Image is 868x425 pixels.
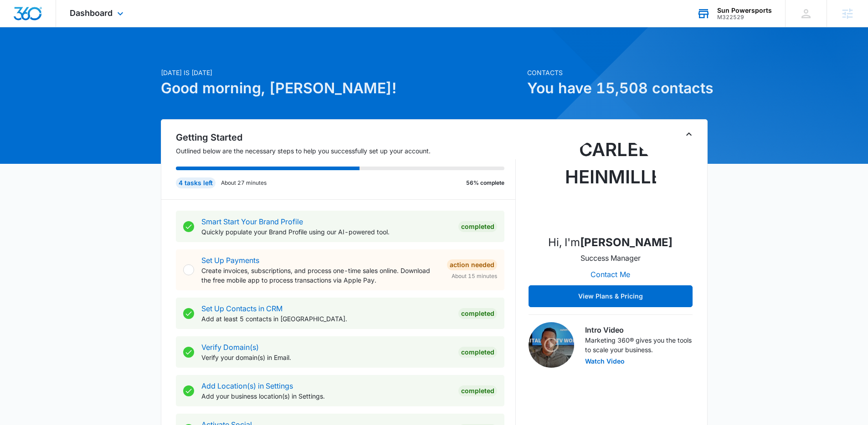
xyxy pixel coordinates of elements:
[580,253,641,263] p: Success Manager
[585,335,693,354] p: Marketing 360® gives you the tools to scale your business.
[548,234,673,251] p: Hi, I'm
[201,256,259,265] a: Set Up Payments
[176,177,216,188] div: 4 tasks left
[581,263,639,285] button: Contact Me
[447,259,497,270] div: Action Needed
[201,304,282,313] a: Set Up Contacts in CRM
[161,77,522,99] h1: Good morning, [PERSON_NAME]!
[458,221,497,232] div: Completed
[201,227,451,237] p: Quickly populate your Brand Profile using our AI-powered tool.
[580,236,673,249] strong: [PERSON_NAME]
[527,77,708,99] h1: You have 15,508 contacts
[161,68,522,77] p: [DATE] is [DATE]
[221,179,267,187] p: About 27 minutes
[458,308,497,319] div: Completed
[201,343,259,352] a: Verify Domain(s)
[529,322,574,368] img: Intro Video
[201,217,303,226] a: Smart Start Your Brand Profile
[176,131,516,144] h2: Getting Started
[176,146,516,156] p: Outlined below are the necessary steps to help you successfully set up your account.
[565,136,656,227] img: Carlee Heinmiller
[529,285,693,307] button: View Plans & Pricing
[585,324,693,335] h3: Intro Video
[201,381,293,390] a: Add Location(s) in Settings
[458,347,497,358] div: Completed
[683,129,694,140] button: Toggle Collapse
[717,14,772,20] div: account id
[717,7,772,14] div: account name
[201,353,451,362] p: Verify your domain(s) in Email.
[201,391,451,401] p: Add your business location(s) in Settings.
[527,68,708,77] p: Contacts
[585,358,625,364] button: Watch Video
[452,272,497,280] span: About 15 minutes
[458,385,497,396] div: Completed
[70,8,113,18] span: Dashboard
[201,266,440,285] p: Create invoices, subscriptions, and process one-time sales online. Download the free mobile app t...
[466,179,504,187] p: 56% complete
[201,314,451,324] p: Add at least 5 contacts in [GEOGRAPHIC_DATA].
